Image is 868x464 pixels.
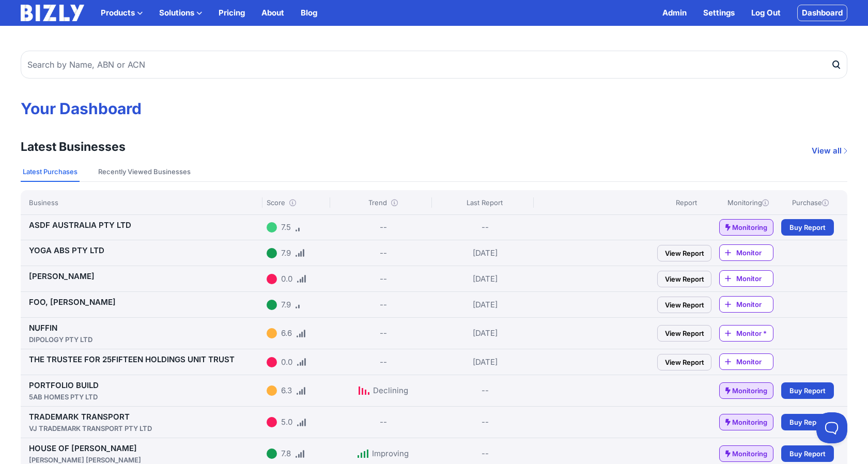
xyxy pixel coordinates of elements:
[781,197,839,208] div: Purchase
[29,220,131,230] a: ASDF AUSTRALIA PTY LTD
[732,448,767,459] span: Monitoring
[657,271,711,287] a: View Report
[380,299,387,311] div: --
[436,270,534,287] div: [DATE]
[29,412,262,434] a: TRADEMARK TRANSPORTVJ TRADEMARK TRANSPORT PTY LTD
[29,423,262,434] div: VJ TRADEMARK TRANSPORT PTY LTD
[436,244,534,261] div: [DATE]
[732,222,767,233] span: Monitoring
[373,384,408,397] div: Declining
[719,445,773,462] a: Monitoring
[281,299,291,311] div: 7.9
[281,247,291,259] div: 7.9
[781,219,834,236] a: Buy Report
[96,162,193,182] button: Recently Viewed Businesses
[334,197,432,208] div: Trend
[372,447,409,460] div: Improving
[736,328,773,338] span: Monitor *
[657,245,711,261] a: View Report
[751,7,781,19] a: Log Out
[380,221,387,234] div: --
[789,448,826,459] span: Buy Report
[736,273,773,284] span: Monitor
[719,219,773,236] a: Monitoring
[21,162,80,182] button: Latest Purchases
[261,7,284,19] a: About
[781,414,834,430] a: Buy Report
[436,411,534,434] div: --
[29,197,262,208] div: Business
[719,244,773,261] a: Monitor
[436,197,534,208] div: Last Report
[662,7,687,19] a: Admin
[436,322,534,345] div: [DATE]
[29,392,262,402] div: 5AB HOMES PTY LTD
[789,417,826,427] span: Buy Report
[301,7,317,19] a: Blog
[436,296,534,313] div: [DATE]
[657,325,711,342] a: View Report
[657,197,715,208] div: Report
[281,273,292,285] div: 0.0
[657,297,711,313] a: View Report
[436,379,534,402] div: --
[101,7,143,19] button: Products
[719,270,773,287] a: Monitor
[380,327,387,339] div: --
[657,354,711,370] a: View Report
[380,356,387,368] div: --
[29,297,116,307] a: FOO, [PERSON_NAME]
[29,323,262,345] a: NUFFINDIPOLOGY PTY LTD
[719,296,773,313] a: Monitor
[281,384,292,397] div: 6.3
[797,5,847,21] a: Dashboard
[380,416,387,428] div: --
[267,197,330,208] div: Score
[380,273,387,285] div: --
[219,7,245,19] a: Pricing
[281,221,291,234] div: 7.5
[436,353,534,370] div: [DATE]
[29,271,95,281] a: [PERSON_NAME]
[21,51,847,79] input: Search by Name, ABN or ACN
[789,222,826,233] span: Buy Report
[719,414,773,430] a: Monitoring
[281,416,292,428] div: 5.0
[380,247,387,259] div: --
[732,385,767,396] span: Monitoring
[736,357,773,367] span: Monitor
[732,417,767,427] span: Monitoring
[29,380,262,402] a: PORTFOLIO BUILD5AB HOMES PTY LTD
[781,382,834,399] a: Buy Report
[812,145,847,157] a: View all
[21,140,126,154] h3: Latest Businesses
[29,334,262,345] div: DIPOLOGY PTY LTD
[719,353,773,370] a: Monitor
[789,385,826,396] span: Buy Report
[736,248,773,258] span: Monitor
[29,245,104,255] a: YOGA ABS PTY LTD
[29,354,235,364] a: THE TRUSTEE FOR 25FIFTEEN HOLDINGS UNIT TRUST
[436,219,534,236] div: --
[719,382,773,399] a: Monitoring
[159,7,202,19] button: Solutions
[719,325,773,342] a: Monitor *
[816,412,847,443] iframe: Toggle Customer Support
[281,327,292,339] div: 6.6
[281,447,291,460] div: 7.8
[281,356,292,368] div: 0.0
[736,299,773,310] span: Monitor
[781,445,834,462] a: Buy Report
[21,162,847,182] nav: Tabs
[703,7,735,19] a: Settings
[21,99,847,119] h1: Your Dashboard
[719,197,777,208] div: Monitoring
